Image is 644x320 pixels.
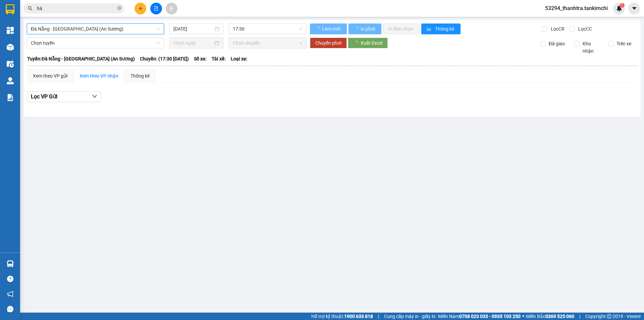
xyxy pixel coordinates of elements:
span: Chọn chuyến [233,38,303,48]
img: warehouse-icon [7,60,14,67]
strong: 1900 633 818 [344,314,373,319]
img: warehouse-icon [7,77,14,84]
span: Miền Nam [438,313,521,320]
span: loading [315,27,321,31]
strong: 0369 525 060 [545,314,574,319]
span: Chuyến: (17:30 [DATE]) [140,55,189,62]
span: Kho nhận [580,40,603,55]
span: Đà Nẵng - Sài Gòn (An Sương) [31,24,160,34]
span: Thống kê [435,25,455,33]
button: In đơn chọn [383,24,420,34]
button: Lọc VP Gửi [27,91,101,102]
span: Chọn tuyến [31,38,160,48]
span: In phơi [361,25,376,33]
span: Lọc CC [576,25,593,33]
span: down [92,94,97,99]
input: 11/09/2025 [173,25,213,33]
span: 53294_thanhtra.tankimchi [540,4,613,12]
img: icon-new-feature [616,5,622,11]
button: bar-chartThống kê [421,24,461,34]
span: | [579,313,580,320]
sup: 1 [620,3,625,8]
span: bar-chart [427,27,432,32]
div: Thống kê [130,72,150,80]
button: file-add [150,3,162,14]
button: In phơi [348,24,381,34]
span: close-circle [117,5,121,12]
span: aim [169,6,174,11]
span: Cung cấp máy in - giấy in: [384,313,436,320]
input: Chọn ngày [173,39,213,47]
span: Lọc VP Gửi [31,92,57,101]
span: copyright [607,314,611,319]
span: ⚪️ [522,315,524,318]
button: Làm mới [310,24,347,34]
span: message [7,306,13,312]
span: search [28,6,33,11]
span: Trên xe [614,40,634,47]
span: loading [354,27,360,31]
span: Đã giao [546,40,568,47]
div: Nhận: Văn phòng [GEOGRAPHIC_DATA] [61,39,123,53]
img: logo-vxr [6,4,14,14]
span: close-circle [117,6,121,10]
img: warehouse-icon [7,44,14,51]
div: Xem theo VP gửi [33,72,67,80]
span: plus [138,6,143,11]
text: BXAS1109250001 [37,28,91,36]
button: Chuyển phơi [310,38,347,48]
span: question-circle [7,276,13,282]
span: Tài xế: [212,55,226,62]
span: Làm mới [322,25,341,33]
div: Xem theo VP nhận [79,72,118,80]
button: plus [135,3,146,14]
span: caret-down [631,5,637,11]
div: Gửi: Bến xe An Sương [5,39,58,53]
span: Số xe: [194,55,207,62]
span: Hỗ trợ kỹ thuật: [311,313,373,320]
button: Xuất Excel [348,38,388,48]
img: dashboard-icon [7,27,14,34]
span: | [378,313,379,320]
span: 1 [621,3,623,8]
span: 17:30 [233,24,303,34]
img: solution-icon [7,94,14,101]
button: caret-down [628,3,640,14]
input: Tìm tên, số ĐT hoặc mã đơn [37,5,116,12]
button: aim [166,3,177,14]
span: Miền Bắc [526,313,574,320]
strong: 0708 023 035 - 0935 103 250 [459,314,521,319]
img: warehouse-icon [7,260,14,267]
span: Loại xe: [231,55,248,62]
span: Lọc CR [548,25,566,33]
span: notification [7,291,13,297]
span: file-add [154,6,158,11]
b: Tuyến: Đà Nẵng - [GEOGRAPHIC_DATA] (An Sương) [27,56,135,61]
